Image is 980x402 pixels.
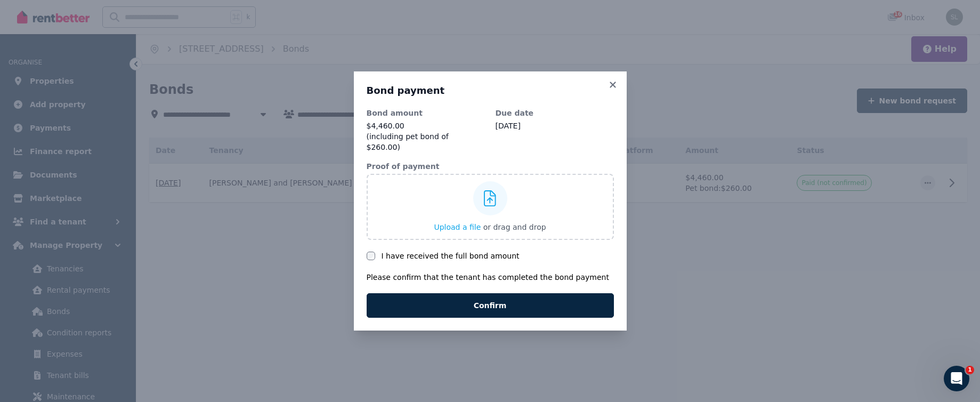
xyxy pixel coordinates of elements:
[367,120,485,152] p: $4,460.00 (including pet bond of $260.00 )
[966,366,974,374] span: 1
[367,293,614,318] button: Confirm
[367,84,614,97] h3: Bond payment
[496,108,614,118] dt: Due date
[483,223,546,231] span: or drag and drop
[434,223,481,231] span: Upload a file
[382,251,520,261] label: I have received the full bond amount
[434,222,546,232] button: Upload a file or drag and drop
[367,108,485,118] dt: Bond amount
[496,120,614,131] dd: [DATE]
[367,161,614,172] dt: Proof of payment
[367,272,614,283] p: Please confirm that the tenant has completed the bond payment
[944,366,969,391] iframe: Intercom live chat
